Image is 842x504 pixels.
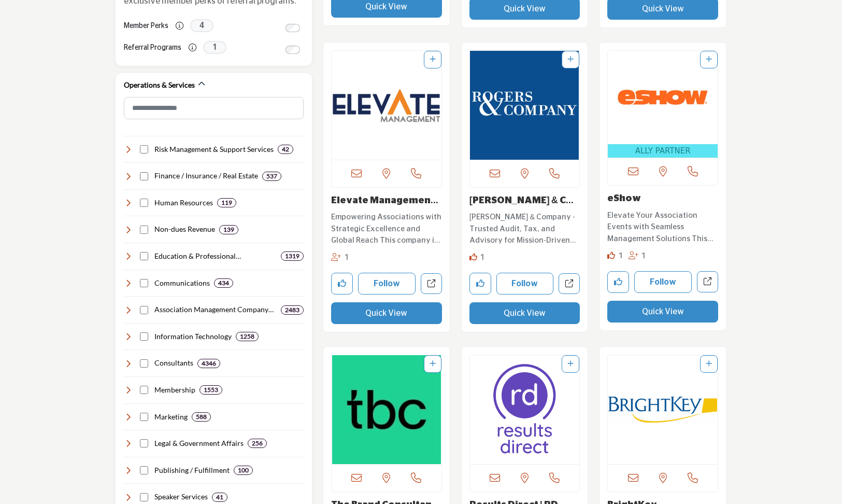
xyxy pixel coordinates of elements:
input: Select Consultants checkbox [140,359,148,368]
a: Add To List [706,360,712,368]
a: Add To List [567,56,574,63]
b: 139 [223,226,234,233]
b: 537 [266,173,277,180]
a: Open Listing in new tab [608,355,718,464]
button: Like company [469,273,491,295]
h4: Finance / Insurance / Real Estate: Financial management, accounting, insurance, banking, payroll,... [154,171,258,181]
b: 1553 [204,386,218,394]
span: 1 [480,254,485,261]
div: Followers [629,250,647,262]
a: Empowering Associations with Strategic Excellence and Global Reach This company is a leading prov... [331,209,442,247]
b: 100 [238,467,249,474]
input: Select Education & Professional Development checkbox [140,252,148,260]
div: Followers [331,252,349,264]
img: Rogers & Company PLLC [470,51,580,160]
span: 1 [203,41,226,54]
b: 256 [252,440,263,447]
div: 434 Results For Communications [214,278,233,288]
a: Add To List [430,56,436,63]
h4: Membership: Services and strategies for member engagement, retention, communication, and research... [154,385,195,395]
a: Open eshow in new tab [697,271,718,292]
a: Add To List [430,360,436,368]
b: 119 [221,199,232,206]
a: Open Listing in new tab [332,51,441,160]
input: Select Legal & Government Affairs checkbox [140,439,148,447]
div: 588 Results For Marketing [192,412,211,422]
input: Select Communications checkbox [140,279,148,287]
button: Like company [331,273,353,295]
b: 1258 [240,333,254,340]
button: Quick View [469,302,580,324]
button: Follow [496,273,554,295]
div: 2483 Results For Association Management Company (AMC) [281,305,304,315]
button: Follow [634,271,692,293]
a: Open Listing in new tab [332,355,441,464]
b: 41 [216,494,223,501]
div: 4346 Results For Consultants [197,359,220,368]
label: Referral Programs [124,39,181,57]
b: 42 [282,146,289,153]
h4: Information Technology: Technology solutions, including software, cybersecurity, cloud computing,... [154,331,232,342]
input: Select Human Resources checkbox [140,199,148,207]
b: 4346 [202,360,216,367]
img: Elevate Management Company [332,51,441,160]
input: Switch to Referral Programs [286,46,300,54]
a: [PERSON_NAME] & Company - Trusted Audit, Tax, and Advisory for Mission-Driven Organizations At [P... [469,209,580,247]
input: Select Association Management Company (AMC) checkbox [140,306,148,314]
b: 434 [218,279,229,287]
a: Open rogers-company-pllc in new tab [559,273,580,295]
a: eShow [607,194,641,203]
p: Elevate Your Association Events with Seamless Management Solutions This company specializes in pr... [607,210,718,245]
h4: Human Resources: Services and solutions for employee management, benefits, recruiting, compliance... [154,198,213,208]
div: 1319 Results For Education & Professional Development [281,251,304,261]
button: Like company [607,271,629,293]
button: Quick View [331,302,442,324]
a: Elevate Management C... [331,196,438,217]
input: Search Category [124,97,304,119]
h4: Non-dues Revenue: Programs like affinity partnerships, sponsorships, and other revenue-generating... [154,224,215,234]
span: 1 [641,252,646,260]
b: 2483 [285,306,299,314]
div: 537 Results For Finance / Insurance / Real Estate [262,172,281,181]
span: 1 [619,252,623,260]
h3: Rogers & Company PLLC [469,195,580,207]
input: Select Non-dues Revenue checkbox [140,226,148,234]
img: eShow [608,51,718,144]
div: 1553 Results For Membership [199,385,222,395]
span: 1 [345,254,349,261]
img: The Brand Consultancy [332,355,441,464]
a: Add To List [567,360,574,368]
a: Open elevate-management-company in new tab [421,273,442,295]
h3: Elevate Management Company [331,195,442,207]
label: Member Perks [124,17,168,35]
a: Open Listing in new tab [470,355,580,464]
span: ALLY PARTNER [610,145,716,157]
div: 100 Results For Publishing / Fulfillment [234,466,253,475]
input: Select Publishing / Fulfillment checkbox [140,466,148,474]
button: Quick View [607,301,718,323]
h4: Publishing / Fulfillment: Solutions for creating, distributing, and managing publications, direct... [154,465,230,475]
h4: Speaker Services: Expert speakers, coaching, and leadership development programs, along with spea... [154,492,208,502]
i: Like [607,251,615,259]
div: 139 Results For Non-dues Revenue [219,225,238,234]
div: 42 Results For Risk Management & Support Services [278,145,293,154]
img: BrightKey [608,355,718,464]
h3: eShow [607,193,718,205]
a: Open Listing in new tab [608,51,718,158]
input: Switch to Member Perks [286,24,300,32]
h4: Legal & Government Affairs: Legal services, advocacy, lobbying, and government relations to suppo... [154,438,244,449]
b: 1319 [285,253,299,260]
div: 41 Results For Speaker Services [212,493,227,502]
a: Elevate Your Association Events with Seamless Management Solutions This company specializes in pr... [607,207,718,245]
div: 256 Results For Legal & Government Affairs [248,439,267,448]
a: Add To List [706,56,712,63]
h4: Consultants: Expert guidance across various areas, including technology, marketing, leadership, f... [154,358,193,368]
input: Select Finance / Insurance / Real Estate checkbox [140,172,148,180]
i: Like [469,253,477,261]
h4: Association Management Company (AMC): Professional management, strategic guidance, and operationa... [154,304,277,315]
input: Select Membership checkbox [140,386,148,394]
b: 588 [196,413,207,421]
h4: Marketing: Strategies and services for audience acquisition, branding, research, and digital and ... [154,412,188,422]
button: Follow [358,273,416,295]
h2: Operations & Services [124,80,195,90]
